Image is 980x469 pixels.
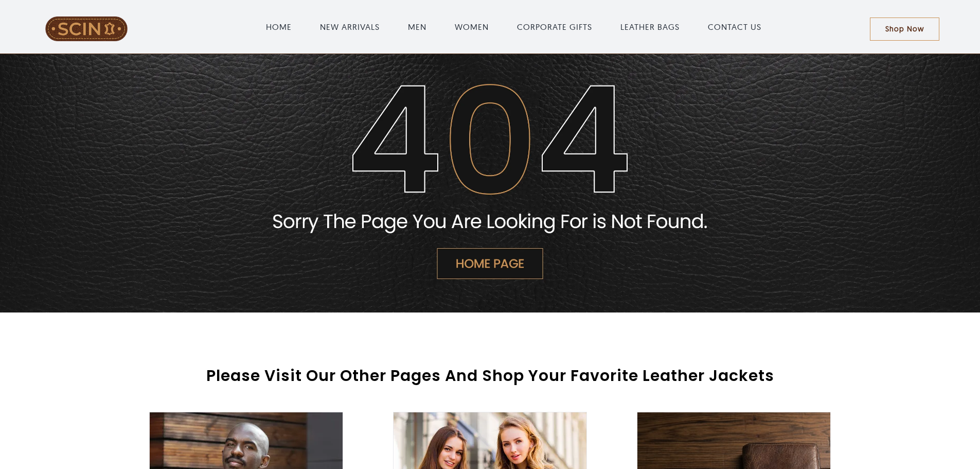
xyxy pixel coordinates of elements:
[408,21,426,33] a: MEN
[885,25,924,33] span: Shop Now
[266,21,292,33] a: HOME
[455,21,489,33] a: WOMEN
[517,21,592,33] a: CORPORATE GIFTS
[620,21,680,33] a: LEATHER BAGS
[708,21,761,33] a: CONTACT US
[870,18,939,41] a: Shop Now
[138,364,841,387] p: please visit our other pages and shop your favorite leather jackets
[158,10,870,43] nav: Main Menu
[320,21,380,33] a: NEW ARRIVALS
